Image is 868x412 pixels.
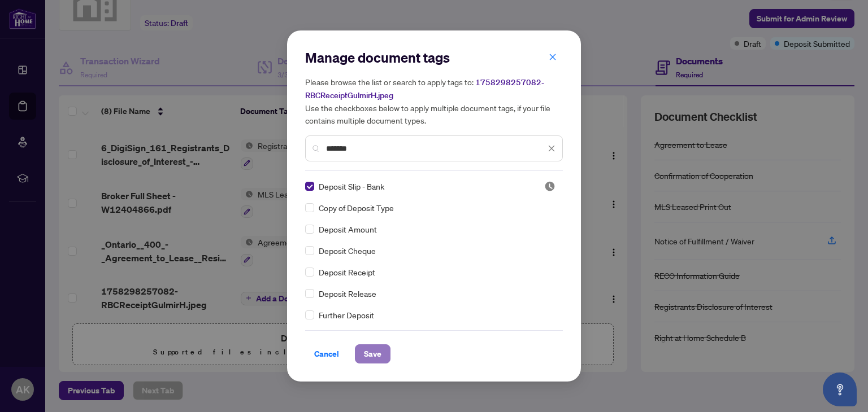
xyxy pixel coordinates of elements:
[319,309,374,321] span: Further Deposit
[319,180,384,192] span: Deposit Slip - Bank
[319,287,376,300] span: Deposit Release
[544,181,555,192] span: Pending Review
[544,181,555,192] img: status
[549,53,557,61] span: close
[823,372,857,406] button: Open asap
[305,49,563,67] h2: Manage document tags
[319,201,394,214] span: Copy of Deposit Type
[319,244,376,257] span: Deposit Cheque
[305,76,563,126] h5: Please browse the list or search to apply tags to: Use the checkboxes below to apply multiple doc...
[355,344,390,363] button: Save
[319,266,375,278] span: Deposit Receipt
[314,345,339,363] span: Cancel
[305,344,348,363] button: Cancel
[319,223,377,235] span: Deposit Amount
[364,345,381,363] span: Save
[548,144,555,152] span: close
